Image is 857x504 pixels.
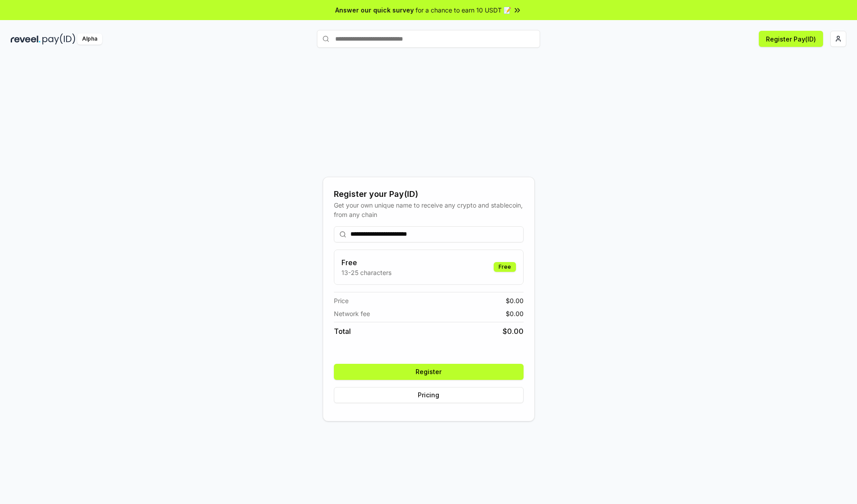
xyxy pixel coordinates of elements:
[334,326,351,337] span: Total
[42,33,75,45] img: pay_id
[77,33,102,45] div: Alpha
[11,33,41,45] img: reveel_dark
[334,364,524,380] button: Register
[341,257,391,268] h3: Free
[341,268,391,277] p: 13-25 characters
[334,200,524,219] div: Get your own unique name to receive any crypto and stablecoin, from any chain
[334,309,370,318] span: Network fee
[334,188,524,200] div: Register your Pay(ID)
[503,326,524,337] span: $ 0.00
[416,5,511,15] span: for a chance to earn 10 USDT 📝
[334,387,524,403] button: Pricing
[335,5,414,15] span: Answer our quick survey
[506,296,524,305] span: $ 0.00
[506,309,524,318] span: $ 0.00
[334,296,349,305] span: Price
[494,262,516,272] div: Free
[759,31,823,47] button: Register Pay(ID)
